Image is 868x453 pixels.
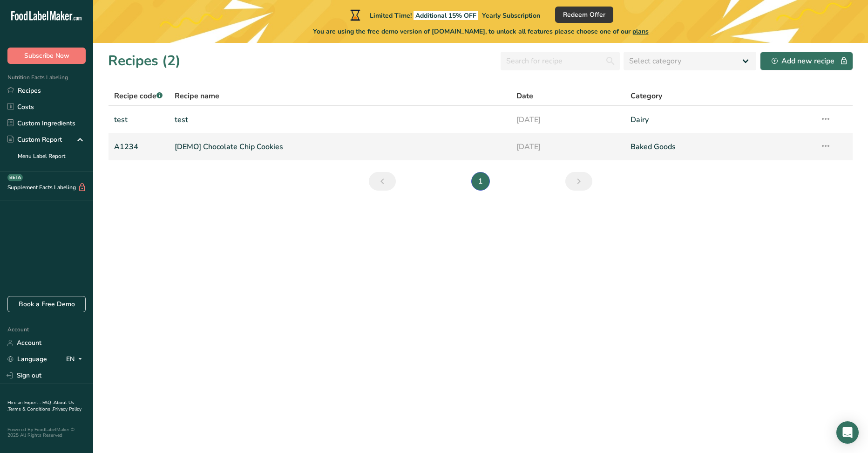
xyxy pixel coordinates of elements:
[516,90,533,102] span: Date
[53,406,81,412] a: Privacy Policy
[516,110,619,130] a: [DATE]
[114,110,163,130] a: test
[414,11,478,20] span: Additional 15% OFF
[772,55,841,67] div: Add new recipe
[175,90,219,102] span: Recipe name
[482,11,540,20] span: Yearly Subscription
[108,50,181,71] h1: Recipes (2)
[42,399,54,406] a: FAQ .
[760,52,853,70] button: Add new recipe
[66,354,86,365] div: EN
[631,90,662,102] span: Category
[369,172,396,191] a: Previous page
[632,27,649,36] span: plans
[348,9,540,21] div: Limited Time!
[836,421,859,444] div: Open Intercom Messenger
[7,399,74,412] a: About Us .
[7,135,62,144] div: Custom Report
[7,48,86,64] button: Subscribe Now
[114,91,163,101] span: Recipe code
[555,7,613,23] button: Redeem Offer
[631,110,809,130] a: Dairy
[501,52,620,70] input: Search for recipe
[175,110,505,130] a: test
[24,51,69,61] span: Subscribe Now
[8,406,53,412] a: Terms & Conditions .
[631,137,809,157] a: Baked Goods
[175,137,505,157] a: [DEMO] Chocolate Chip Cookies
[7,174,23,181] div: BETA
[565,172,592,191] a: Next page
[7,296,86,312] a: Book a Free Demo
[7,351,47,367] a: Language
[7,427,86,438] div: Powered By FoodLabelMaker © 2025 All Rights Reserved
[563,10,605,20] span: Redeem Offer
[114,137,163,157] a: A1234
[7,399,41,406] a: Hire an Expert .
[516,137,619,157] a: [DATE]
[313,27,649,36] span: You are using the free demo version of [DOMAIN_NAME], to unlock all features please choose one of...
